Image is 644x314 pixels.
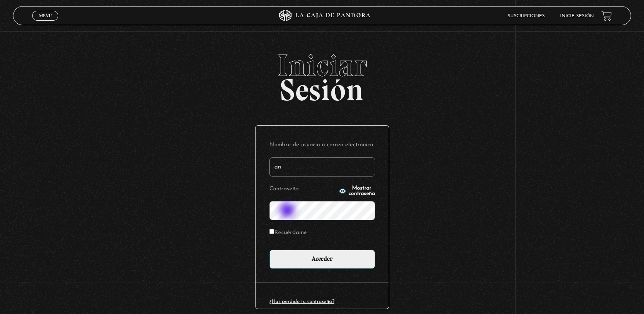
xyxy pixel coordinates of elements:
[269,139,375,151] label: Nombre de usuario o correo electrónico
[13,50,631,99] h2: Sesión
[269,250,375,269] input: Acceder
[508,14,545,18] a: Suscripciones
[13,50,631,81] span: Iniciar
[339,186,375,196] button: Mostrar contraseña
[560,14,594,18] a: Inicie sesión
[39,13,52,18] span: Menu
[269,229,274,234] input: Recuérdame
[601,11,612,21] a: View your shopping cart
[349,186,375,196] span: Mostrar contraseña
[36,20,54,25] span: Cerrar
[269,299,334,304] a: ¿Has perdido tu contraseña?
[269,227,307,239] label: Recuérdame
[269,183,336,195] label: Contraseña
